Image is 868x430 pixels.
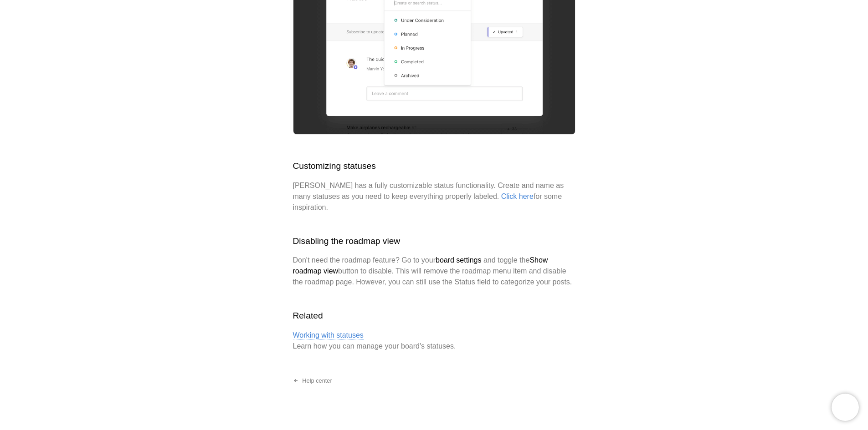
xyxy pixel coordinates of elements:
[293,330,575,352] p: Learn how you can manage your board's statuses.
[293,235,575,248] h2: Disabling the roadmap view
[293,160,575,173] h2: Customizing statuses
[286,374,339,388] a: Help center
[832,394,859,421] iframe: Chatra live chat
[501,192,534,200] a: Click here
[436,256,482,264] strong: board settings
[293,255,575,288] p: Don't need the roadmap feature? Go to your and toggle the button to disable. This will remove the...
[293,309,575,323] h2: Related
[293,331,364,339] a: Working with statuses
[293,180,575,213] p: [PERSON_NAME] has a fully customizable status functionality. Create and name as many statuses as ...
